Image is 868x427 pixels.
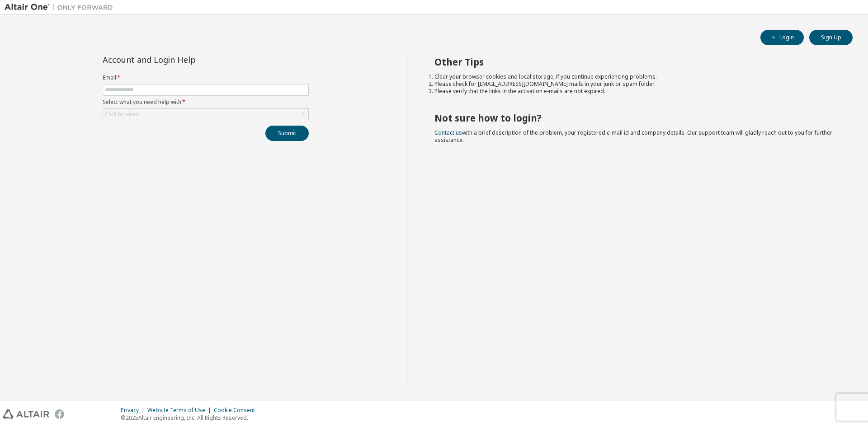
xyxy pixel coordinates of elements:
h2: Other Tips [434,56,837,68]
div: Website Terms of Use [147,407,214,414]
img: facebook.svg [55,409,64,419]
a: Contact us [434,129,462,136]
div: Account and Login Help [103,56,268,63]
img: altair_logo.svg [3,409,49,419]
img: Altair One [5,3,118,12]
span: with a brief description of the problem, your registered e-mail id and company details. Our suppo... [434,129,832,144]
button: Submit [265,126,309,141]
div: Click to select [103,109,308,120]
button: Login [760,30,804,45]
button: Sign Up [809,30,853,45]
p: © 2025 Altair Engineering, Inc. All Rights Reserved. [121,414,260,422]
li: Please verify that the links in the activation e-mails are not expired. [434,88,837,95]
label: Email [103,74,309,81]
div: Privacy [121,407,147,414]
div: Click to select [105,111,140,118]
label: Select what you need help with [103,99,309,106]
h2: Not sure how to login? [434,112,837,124]
li: Clear your browser cookies and local storage, if you continue experiencing problems. [434,73,837,80]
li: Please check for [EMAIL_ADDRESS][DOMAIN_NAME] mails in your junk or spam folder. [434,80,837,88]
div: Cookie Consent [214,407,260,414]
